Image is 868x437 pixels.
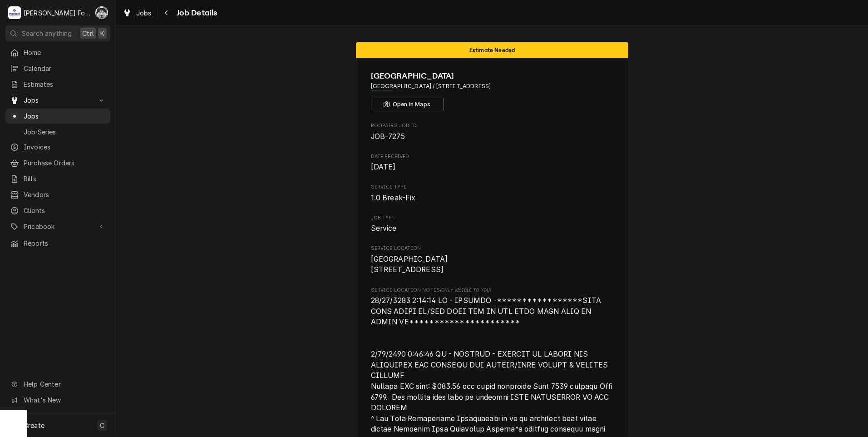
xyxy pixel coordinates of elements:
span: Create [24,422,44,429]
div: Service Location [371,245,614,275]
span: K [100,29,104,38]
div: Marshall Food Equipment Service's Avatar [8,6,21,19]
span: Roopairs Job ID [371,122,614,129]
a: Clients [5,203,110,218]
span: Jobs [136,8,152,18]
span: Roopairs Job ID [371,131,614,142]
span: Name [371,70,614,82]
div: Status [356,42,628,58]
a: Go to Help Center [5,377,110,392]
span: Purchase Orders [24,158,106,168]
span: C [100,421,104,430]
a: Jobs [119,5,155,20]
div: C( [95,6,108,19]
span: Job Series [24,127,106,137]
span: Service Location Notes [371,287,614,294]
a: Go to Pricebook [5,219,110,234]
span: Job Type [371,214,614,222]
span: Clients [24,206,106,215]
span: Vendors [24,190,106,199]
div: Job Type [371,214,614,234]
span: Calendar [24,64,106,73]
a: Bills [5,171,110,186]
span: What's New [24,395,105,405]
button: Search anythingCtrlK [5,25,110,41]
a: Job Series [5,124,110,139]
span: Job Type [371,223,614,234]
div: Chris Murphy (103)'s Avatar [95,6,108,19]
span: Address [371,82,614,90]
a: Home [5,45,110,60]
span: Service Type [371,184,614,191]
span: Service Location [371,254,614,275]
span: 1.0 Break-Fix [371,194,416,202]
span: Search anything [22,29,72,38]
span: Jobs [24,95,92,105]
span: Bills [24,174,106,184]
div: Service Type [371,184,614,203]
button: Open in Maps [371,98,444,111]
span: Date Received [371,162,614,173]
a: Calendar [5,61,110,76]
span: Job Details [174,7,217,19]
span: Service [371,224,397,233]
div: [PERSON_NAME] Food Equipment Service [24,8,90,18]
span: Home [24,48,106,57]
span: Jobs [24,111,106,121]
div: Date Received [371,153,614,173]
span: Ctrl [82,29,94,38]
a: Go to What's New [5,392,110,407]
span: Estimates [24,79,106,89]
span: Help Center [24,379,105,389]
a: Invoices [5,139,110,154]
span: Pricebook [24,222,92,231]
span: Invoices [24,142,106,152]
span: Date Received [371,153,614,160]
span: (Only Visible to You) [440,288,491,293]
span: Service Location [371,245,614,252]
button: Navigate back [159,5,174,20]
a: Jobs [5,109,110,124]
span: [DATE] [371,163,396,171]
a: Estimates [5,77,110,92]
span: Service Type [371,193,614,204]
span: JOB-7275 [371,132,405,141]
span: Estimate Needed [469,47,515,53]
div: Client Information [371,70,614,111]
div: M [8,6,21,19]
a: Reports [5,236,110,251]
div: Roopairs Job ID [371,122,614,142]
a: Purchase Orders [5,155,110,170]
a: Vendors [5,187,110,202]
a: Go to Jobs [5,93,110,108]
span: [GEOGRAPHIC_DATA] [STREET_ADDRESS] [371,255,448,274]
span: Reports [24,238,106,248]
